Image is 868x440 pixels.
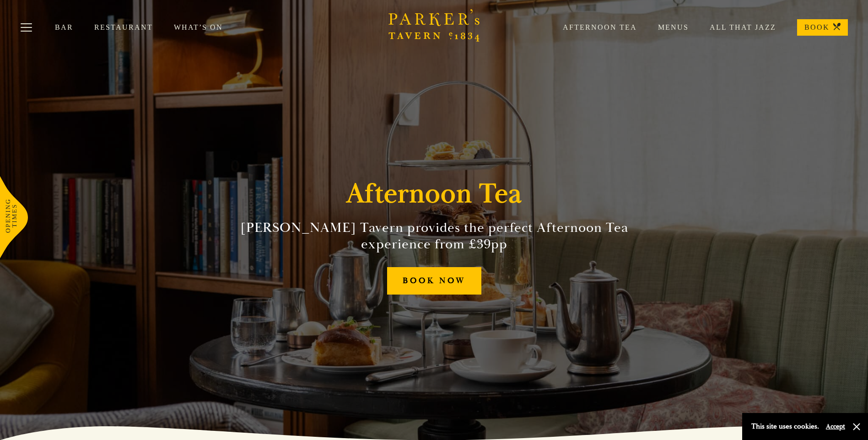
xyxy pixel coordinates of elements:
button: Close and accept [852,422,861,431]
button: Accept [826,422,845,431]
h2: [PERSON_NAME] Tavern provides the perfect Afternoon Tea experience from £39pp [226,220,643,252]
h1: Afternoon Tea [346,177,522,210]
p: This site uses cookies. [751,420,819,433]
a: BOOK NOW [387,267,481,295]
